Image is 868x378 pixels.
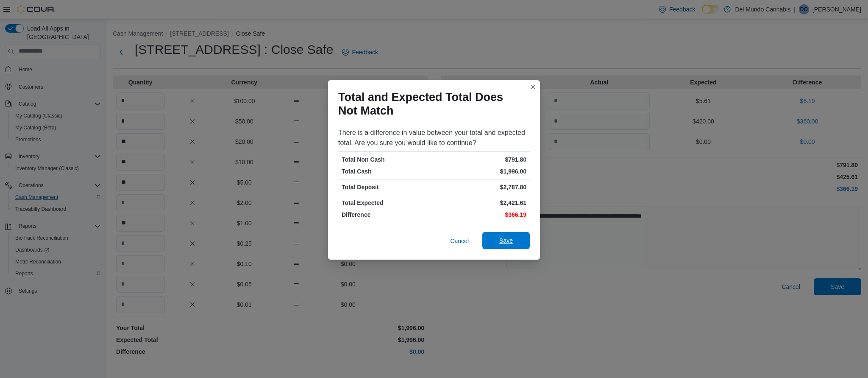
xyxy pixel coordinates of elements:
[342,199,432,207] p: Total Expected
[338,128,530,148] div: There is a difference in value between your total and expected total. Are you sure you would like...
[342,183,432,191] p: Total Deposit
[499,236,513,245] span: Save
[436,210,526,219] p: $366.19
[338,90,523,118] h1: Total and Expected Total Does Not Match
[450,237,469,245] span: Cancel
[528,82,538,92] button: Closes this modal window
[342,167,432,176] p: Total Cash
[436,155,526,164] p: $791.80
[342,155,432,164] p: Total Non Cash
[436,167,526,176] p: $1,996.00
[436,183,526,191] p: $2,787.80
[482,232,530,249] button: Save
[436,199,526,207] p: $2,421.61
[447,232,472,249] button: Cancel
[342,210,432,219] p: Difference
